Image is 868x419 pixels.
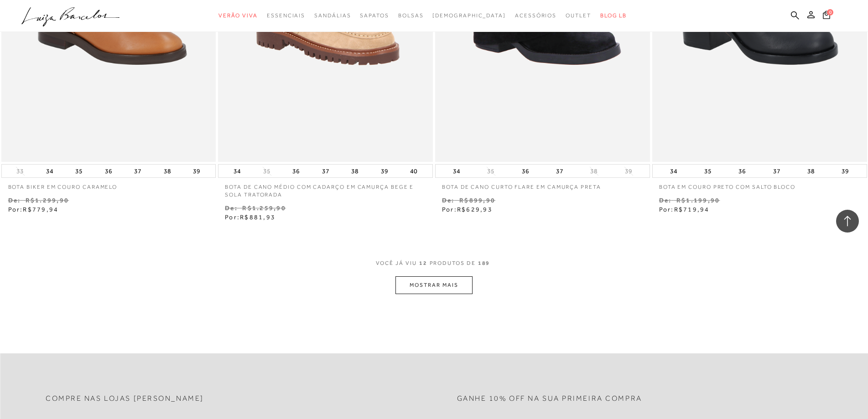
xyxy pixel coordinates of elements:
[667,165,680,177] button: 34
[190,165,203,177] button: 39
[267,7,305,24] a: categoryNavScreenReaderText
[432,12,506,19] span: [DEMOGRAPHIC_DATA]
[319,165,332,177] button: 37
[240,213,275,221] span: R$881,93
[839,165,852,177] button: 39
[600,12,627,19] span: BLOG LB
[515,12,556,19] span: Acessórios
[820,10,833,22] button: 0
[435,178,650,191] a: BOTA DE CANO CURTO FLARE EM CAMURÇA PRETA
[73,165,85,177] button: 35
[395,276,472,294] button: MOSTRAR MAIS
[376,259,417,267] span: VOCê JÁ VIU
[360,12,389,19] span: Sapatos
[26,197,69,204] small: R$1.299,90
[442,197,455,204] small: De:
[478,259,490,276] span: 189
[457,206,493,213] span: R$629,93
[14,167,26,176] button: 33
[659,197,672,204] small: De:
[459,197,495,204] small: R$899,90
[225,204,238,212] small: De:
[43,165,56,177] button: 34
[736,165,748,177] button: 36
[290,165,302,177] button: 36
[314,12,351,19] span: Sandálias
[519,165,532,177] button: 36
[622,167,635,176] button: 39
[161,165,174,177] button: 38
[267,12,305,19] span: Essenciais
[430,259,476,267] span: PRODUTOS DE
[553,165,566,177] button: 37
[8,197,21,204] small: De:
[587,167,600,176] button: 38
[432,7,506,24] a: noSubCategoriesText
[827,9,833,16] span: 0
[231,165,244,177] button: 34
[805,165,817,177] button: 38
[659,206,710,213] span: Por:
[566,7,591,24] a: categoryNavScreenReaderText
[484,167,497,176] button: 35
[398,12,424,19] span: Bolsas
[102,165,115,177] button: 36
[218,12,258,19] span: Verão Viva
[652,178,867,191] a: BOTA EM COURO PRETO COM SALTO BLOCO
[676,197,720,204] small: R$1.199,90
[378,165,391,177] button: 39
[407,165,420,177] button: 40
[398,7,424,24] a: categoryNavScreenReaderText
[566,12,591,19] span: Outlet
[419,259,427,276] span: 12
[515,7,556,24] a: categoryNavScreenReaderText
[770,165,783,177] button: 37
[242,204,286,212] small: R$1.259,90
[442,206,493,213] span: Por:
[600,7,627,24] a: BLOG LB
[46,394,204,403] h2: Compre nas lojas [PERSON_NAME]
[225,213,275,221] span: Por:
[450,165,463,177] button: 34
[702,165,714,177] button: 35
[348,165,361,177] button: 38
[360,7,389,24] a: categoryNavScreenReaderText
[218,178,433,199] a: BOTA DE CANO MÉDIO COM CADARÇO EM CAMURÇA BEGE E SOLA TRATORADA
[131,165,144,177] button: 37
[1,178,216,191] a: BOTA BIKER EM COURO CARAMELO
[314,7,351,24] a: categoryNavScreenReaderText
[457,394,642,403] h2: Ganhe 10% off na sua primeira compra
[23,206,58,213] span: R$779,94
[218,7,258,24] a: categoryNavScreenReaderText
[260,167,273,176] button: 35
[674,206,710,213] span: R$719,94
[8,206,59,213] span: Por:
